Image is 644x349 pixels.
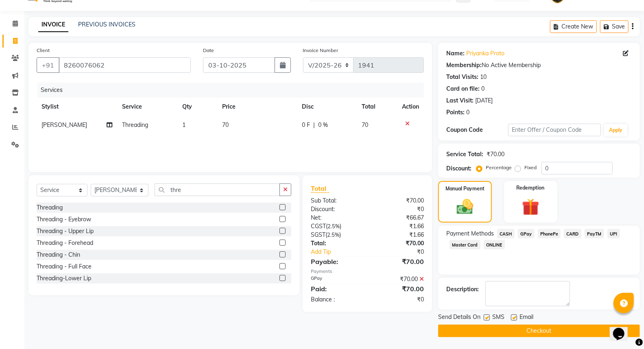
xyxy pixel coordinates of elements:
div: 0 [481,85,485,93]
th: Qty [177,98,217,116]
div: ₹70.00 [367,239,430,248]
div: Services [37,83,430,98]
div: Threading [37,203,63,212]
th: Disc [297,98,357,116]
div: ₹0 [378,248,430,256]
div: Discount: [446,164,472,173]
label: Invoice Number [303,47,338,54]
div: Paid: [305,284,367,294]
span: 2.5% [327,231,339,238]
div: Sub Total: [305,196,367,205]
div: ₹1.66 [367,231,430,239]
div: ( ) [305,231,367,239]
th: Price [217,98,297,116]
div: ₹70.00 [367,284,430,294]
div: [DATE] [475,96,493,105]
div: ₹0 [367,205,430,214]
div: No Active Membership [446,61,632,70]
span: SMS [492,313,504,323]
div: Membership: [446,61,482,70]
div: Total: [305,239,367,248]
label: Client [37,47,50,54]
div: 0 [466,108,469,117]
span: SGST [311,231,325,238]
div: Payable: [305,257,367,266]
button: +91 [37,57,59,73]
a: Priyanka Proto [466,49,504,58]
span: Email [520,313,533,323]
a: PREVIOUS INVOICES [78,21,135,28]
div: Net: [305,214,367,222]
div: Threading - Chin [37,251,80,259]
input: Search or Scan [155,183,280,196]
span: Threading [122,121,148,129]
span: 2.5% [327,223,340,229]
div: ₹0 [367,295,430,304]
span: UPI [607,229,620,238]
div: ₹70.00 [367,275,430,284]
span: ONLINE [484,240,505,249]
span: GPay [518,229,535,238]
span: 70 [222,121,229,129]
div: Balance : [305,295,367,304]
button: Create New [550,20,597,33]
div: ( ) [305,222,367,231]
div: Last Visit: [446,96,474,105]
span: CARD [564,229,581,238]
a: INVOICE [38,17,68,32]
div: 10 [480,73,487,81]
label: Redemption [517,184,545,192]
label: Manual Payment [445,185,485,192]
span: Send Details On [438,313,480,323]
span: Payment Methods [446,229,494,238]
th: Service [117,98,177,116]
div: GPay [305,275,367,284]
a: Add Tip [305,248,378,256]
div: Coupon Code [446,126,508,134]
span: | [313,121,315,129]
div: ₹70.00 [487,150,504,159]
span: [PERSON_NAME] [41,121,87,129]
div: Threading - Forehead [37,239,93,247]
span: CASH [497,229,515,238]
span: Master Card [450,240,480,249]
span: PhonePe [538,229,561,238]
div: ₹1.66 [367,222,430,231]
span: PayTM [585,229,604,238]
div: Threading-Lower Lip [37,274,91,283]
span: 70 [362,121,368,129]
iframe: chat widget [610,316,636,341]
div: Service Total: [446,150,483,159]
img: _gift.svg [517,196,545,218]
div: ₹66.67 [367,214,430,222]
div: Description: [446,285,479,294]
th: Total [357,98,397,116]
button: Apply [604,124,627,136]
div: ₹70.00 [367,257,430,266]
div: Discount: [305,205,367,214]
label: Date [203,47,214,54]
button: Save [600,20,629,33]
th: Action [397,98,424,116]
th: Stylist [37,98,117,116]
span: CGST [311,222,326,230]
img: _cash.svg [452,197,478,216]
div: Threading - Upper Lip [37,227,94,236]
div: ₹70.00 [367,196,430,205]
span: 1 [182,121,186,129]
div: Points: [446,108,465,117]
div: Name: [446,49,465,58]
div: Card on file: [446,85,480,93]
div: Threading - Full Face [37,262,92,271]
span: 0 % [318,121,328,129]
div: Payments [311,268,424,275]
button: Checkout [438,325,640,337]
label: Percentage [486,164,512,171]
div: Threading - Eyebrow [37,215,91,224]
span: Total [311,184,330,193]
div: Total Visits: [446,73,478,81]
label: Fixed [524,164,537,171]
input: Enter Offer / Coupon Code [508,124,601,136]
input: Search by Name/Mobile/Email/Code [59,57,191,73]
span: 0 F [302,121,310,129]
